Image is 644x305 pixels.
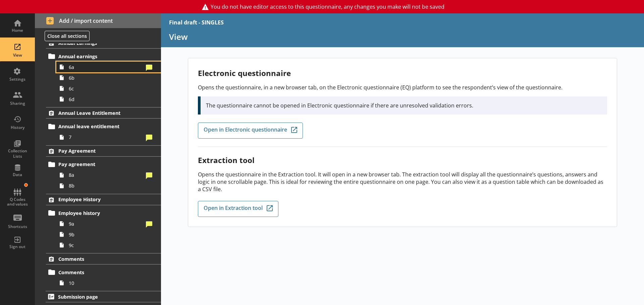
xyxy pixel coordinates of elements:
p: Opens the questionnaire in the Extraction tool. It will open in a new browser tab. The extraction... [198,171,607,193]
span: Annual leave entitlement [58,123,141,130]
a: 9b [56,229,161,240]
p: The questionnaire cannot be opened in Electronic questionnaire if there are unresolved validation... [206,102,602,109]
span: Annual earnings [58,53,141,60]
a: 10 [56,278,161,288]
a: Annual earnings [46,51,161,62]
button: Add / import content [35,13,161,28]
span: 6a [69,64,144,70]
span: Pay agreement [58,161,141,167]
div: Sign out [6,244,29,249]
div: View [6,53,29,58]
a: 9c [56,240,161,250]
a: 7 [56,132,161,143]
span: 8a [69,172,144,178]
li: Pay agreement8a8b [49,159,161,191]
a: Comments [46,267,161,278]
span: Add / import content [46,17,150,24]
li: Employee HistoryEmployee history9a9b9c [35,194,161,250]
a: Open in Extraction tool [198,201,278,217]
a: Employee History [46,194,161,205]
span: Open in Electronic questionnaire [204,127,287,134]
a: 6a [56,62,161,72]
span: Open in Extraction tool [204,205,263,213]
span: Submission page [58,294,141,300]
span: 9c [69,242,144,248]
div: Sharing [6,101,29,106]
div: Final draft - SINGLES [169,19,224,26]
span: Employee history [58,210,141,216]
div: History [6,125,29,130]
li: Employee history9a9b9c [49,208,161,250]
h2: Extraction tool [198,155,607,165]
span: 8b [69,182,144,189]
div: Collection Lists [6,148,29,159]
a: Annual leave entitlement [46,121,161,132]
h1: View [169,31,636,42]
li: Annual earnings6a6b6c6d [49,51,161,104]
a: 8a [56,170,161,180]
a: Employee history [46,208,161,218]
span: Comments [58,269,141,276]
a: 6c [56,83,161,94]
a: Submission page [46,291,161,302]
button: Close all sections [45,31,90,41]
li: CommentsComments10 [35,253,161,288]
a: Pay Agreement [46,145,161,157]
li: Annual EarningsAnnual earnings6a6b6c6d [35,37,161,104]
div: Q Codes and values [6,197,29,207]
div: Data [6,172,29,177]
a: 8b [56,180,161,191]
h2: Electronic questionnaire [198,68,607,78]
p: Opens the questionnaire, in a new browser tab, on the Electronic questionnaire (EQ) platform to s... [198,84,607,91]
span: Comments [58,256,141,262]
a: Comments [46,253,161,264]
span: Pay Agreement [58,148,141,154]
li: Annual leave entitlement7 [49,121,161,143]
a: Annual Leave Entitlement [46,107,161,119]
div: Home [6,28,29,33]
span: 6b [69,75,144,81]
div: Settings [6,77,29,82]
span: 10 [69,280,144,286]
span: 7 [69,134,144,140]
span: 9b [69,231,144,238]
span: Annual Leave Entitlement [58,110,141,116]
li: Comments10 [49,267,161,288]
a: Open in Electronic questionnaire [198,123,303,139]
span: 9a [69,221,144,227]
a: Pay agreement [46,159,161,170]
span: Employee History [58,196,141,203]
span: 6d [69,96,144,102]
span: 6c [69,85,144,92]
div: Shortcuts [6,224,29,229]
a: 6d [56,94,161,104]
li: Annual Leave EntitlementAnnual leave entitlement7 [35,107,161,142]
li: Pay AgreementPay agreement8a8b [35,145,161,191]
a: 6b [56,72,161,83]
a: 9a [56,218,161,229]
